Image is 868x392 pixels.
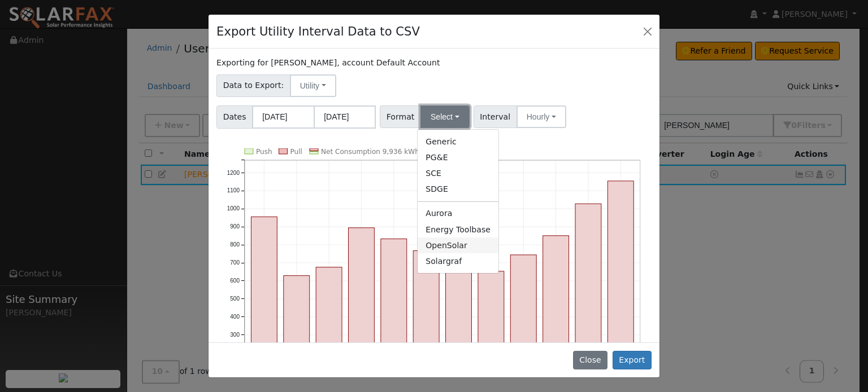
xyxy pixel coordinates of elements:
text: 600 [230,278,240,284]
text: Push [256,148,272,156]
a: Aurora [418,206,498,222]
rect: onclick="" [510,255,536,389]
button: Export [613,351,652,370]
span: Format [380,105,421,128]
a: OpenSolar [418,237,498,253]
a: Generic [418,134,498,149]
text: 300 [230,332,240,338]
rect: onclick="" [349,228,375,389]
rect: onclick="" [575,204,601,389]
button: Hourly [517,105,566,128]
rect: onclick="" [543,236,569,389]
a: PG&E [418,149,498,165]
button: Close [573,351,607,370]
a: Energy Toolbase [418,222,498,237]
a: SDGE [418,182,498,197]
button: Utility [290,74,336,97]
a: Solargraf [418,253,498,269]
rect: onclick="" [446,254,472,389]
span: Interval [474,105,517,128]
h4: Export Utility Interval Data to CSV [216,23,420,41]
span: Data to Export: [216,74,290,97]
rect: onclick="" [284,275,310,389]
text: 500 [230,296,240,302]
rect: onclick="" [608,181,634,389]
text: Net Consumption 9,936 kWh [321,148,419,156]
rect: onclick="" [316,267,342,389]
text: Pull [290,148,302,156]
text: 1000 [227,205,240,212]
text: 900 [230,223,240,230]
rect: onclick="" [413,250,439,389]
text: 400 [230,314,240,320]
button: Select [420,105,470,128]
button: Close [640,23,656,39]
rect: onclick="" [478,271,504,389]
a: SCE [418,166,498,182]
text: 1100 [227,187,240,193]
text: 700 [230,259,240,266]
rect: onclick="" [381,239,407,389]
text: 800 [230,241,240,248]
rect: onclick="" [251,217,277,389]
span: Dates [216,105,253,129]
text: 1200 [227,169,240,175]
label: Exporting for [PERSON_NAME], account Default Account [216,57,440,69]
